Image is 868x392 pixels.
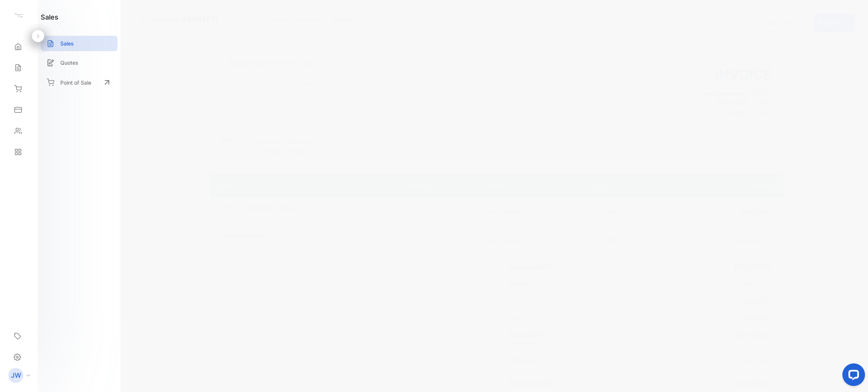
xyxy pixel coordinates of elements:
p: 2 [409,236,475,244]
p: Discount [509,280,533,288]
a: Point of Sale [41,74,118,91]
p: Oficea Company Limited [243,147,313,155]
p: 23052533044 [229,99,345,106]
p: 15% VAT [596,236,662,244]
span: ₨3,450.00 [742,315,772,321]
span: Invoice number: [704,90,744,96]
p: Quotes [60,59,78,67]
p: Bill to: [222,137,237,144]
span: Store 1 [335,16,353,23]
p: Tax [596,181,662,189]
span: fully paid [229,16,253,23]
h1: sales [41,12,58,22]
span: ₨14,600.00 [490,209,522,215]
p: Unit G6 Vanilla Connect, [GEOGRAPHIC_DATA], [229,70,345,78]
p: Tax [509,297,521,305]
p: [EMAIL_ADDRESS][DOMAIN_NAME] [229,89,345,97]
p: Rate [490,181,581,189]
p: Shipping Fee [509,356,544,364]
span: Invoice #0001571 [153,14,222,25]
p: RATTAN FRAME [222,242,395,248]
span: Due date: [724,109,749,115]
a: Sales [41,36,118,51]
p: [PERSON_NAME] RECTANGLE [222,204,395,212]
span: 0001571 [750,90,772,96]
p: Subtotal (MUR) [509,262,556,271]
p: [GEOGRAPHIC_DATA], [GEOGRAPHIC_DATA] [229,80,345,88]
img: logo [13,10,24,21]
span: [DATE] [755,99,772,106]
span: [DATE] [755,109,772,115]
p: Point of Sale [60,79,91,87]
a: Quotes [41,55,118,70]
span: ₨52,200.00 [735,263,772,270]
p: TEAK [222,213,395,220]
p: Total Due (MUR) [509,379,559,388]
span: Shipping: Not Delivered [267,16,321,23]
p: JW [11,371,21,380]
span: ₨4,380.00 [742,298,772,304]
p: Excl. Shipping [509,340,543,347]
p: RAINBOW MIRROR [222,232,395,240]
button: Actions [813,14,855,32]
iframe: LiveChat chat widget [836,360,868,392]
p: Amount [677,181,771,189]
p: Total (MUR) [509,331,543,340]
span: ₨59,950.00 [735,380,772,387]
span: ₨2,610.00 [743,281,772,287]
p: 2 [409,208,475,216]
span: ₨29,200.00 [740,209,772,215]
p: Quantity [409,181,475,189]
button: Edit Invoice [763,14,806,32]
span: ₨11,500.00 [490,237,521,243]
p: Tax [509,314,521,322]
p: Sales [60,40,74,47]
span: ₨57,420.00 [736,332,772,339]
p: Modern & Bohemian Ltd [229,58,345,69]
span: Date issued: [717,99,749,106]
h3: Invoice [704,64,772,85]
p: VAT/Tax #: 27940468 [229,108,345,116]
p: C/O The Factory ENL House [243,138,313,146]
span: ₨2,530.00 [743,357,772,363]
span: ₨23,000.00 [739,237,772,243]
p: Actions [818,18,840,27]
p: 15% VAT [596,208,662,216]
p: Item [222,181,394,189]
